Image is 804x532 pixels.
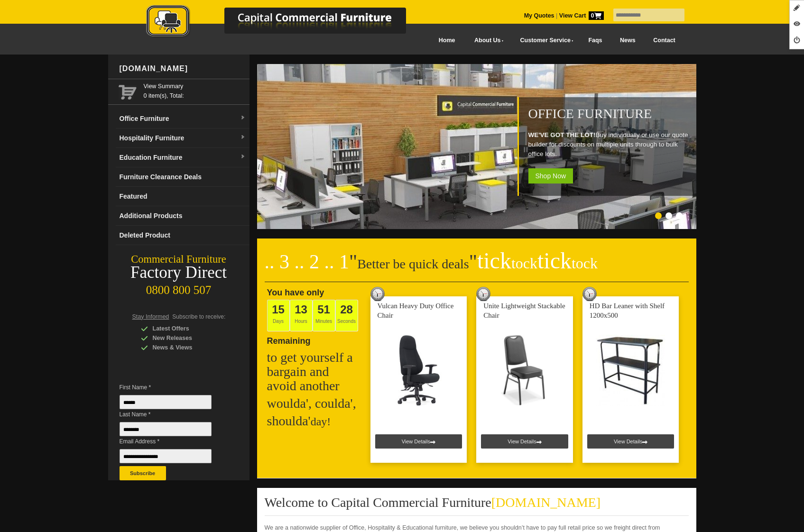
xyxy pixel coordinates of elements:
[141,333,231,343] div: New Releases
[582,287,597,301] img: tick tock deal clock
[116,128,250,148] a: Hospitality Furnituredropdown
[120,410,226,419] span: Last Name *
[240,115,246,121] img: dropdown
[120,395,212,409] input: First Name *
[240,154,246,160] img: dropdown
[257,224,698,230] a: Office Furniture WE'VE GOT THE LOT!Buy individually or use our quote builder for discounts on mul...
[528,131,596,138] strong: WE'VE GOT THE LOT!
[240,135,246,140] img: dropdown
[141,324,231,333] div: Latest Offers
[267,350,362,393] h2: to get yourself a bargain and avoid another
[265,254,689,282] h2: Better be quick deals
[120,5,452,39] img: Capital Commercial Furniture Logo
[108,279,250,297] div: 0800 800 507
[524,12,554,19] a: My Quotes
[267,288,324,297] span: You have only
[580,30,611,51] a: Faqs
[477,248,598,273] span: tick tick
[116,148,250,167] a: Education Furnituredropdown
[311,415,331,428] span: day!
[528,107,692,121] h1: Office Furniture
[116,187,250,206] a: Featured
[317,303,330,316] span: 51
[469,251,598,273] span: "
[267,414,362,429] h2: shoulda'
[267,332,311,346] span: Remaining
[655,212,662,219] li: Page dot 1
[120,449,212,463] input: Email Address *
[476,287,490,301] img: tick tock deal clock
[313,300,335,331] span: Minutes
[295,303,307,316] span: 13
[511,255,537,272] span: tock
[144,82,246,91] a: View Summary
[528,168,573,183] span: Shop Now
[528,130,692,159] p: Buy individually or use our quote builder for discounts on multiple units through to bulk office ...
[108,253,250,266] div: Commercial Furniture
[132,313,169,320] span: Stay Informed
[340,303,353,316] span: 28
[116,206,250,226] a: Additional Products
[120,5,452,42] a: Capital Commercial Furniture Logo
[144,82,246,99] span: 0 item(s), Total:
[116,55,250,83] div: [DOMAIN_NAME]
[108,266,250,279] div: Factory Direct
[335,300,358,331] span: Seconds
[491,495,601,510] span: [DOMAIN_NAME]
[464,30,509,51] a: About Us
[265,251,350,273] span: .. 3 .. 2 .. 1
[370,287,385,301] img: tick tock deal clock
[611,30,644,51] a: News
[116,226,250,245] a: Deleted Product
[116,167,250,187] a: Furniture Clearance Deals
[349,251,357,273] span: "
[257,64,698,229] img: Office Furniture
[120,437,226,446] span: Email Address *
[644,30,684,51] a: Contact
[272,303,285,316] span: 15
[141,343,231,352] div: News & Views
[509,30,579,51] a: Customer Service
[676,212,683,219] li: Page dot 3
[267,300,290,331] span: Days
[559,12,604,19] strong: View Cart
[172,313,225,320] span: Subscribe to receive:
[572,255,598,272] span: tock
[120,466,166,480] button: Subscribe
[267,396,362,411] h2: woulda', coulda',
[557,12,603,19] a: View Cart0
[120,383,226,392] span: First Name *
[265,495,689,516] h2: Welcome to Capital Commercial Furniture
[665,212,672,219] li: Page dot 2
[589,11,604,20] span: 0
[290,300,313,331] span: Hours
[120,422,212,436] input: Last Name *
[116,109,250,128] a: Office Furnituredropdown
